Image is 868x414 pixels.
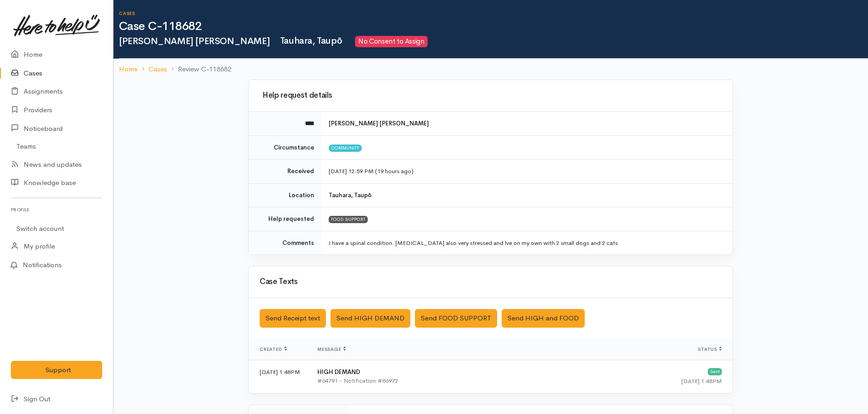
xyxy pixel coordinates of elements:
[355,36,428,47] span: No Consent to Assign
[260,91,722,100] h3: Help request details
[119,36,868,47] h2: [PERSON_NAME] [PERSON_NAME]
[249,135,321,160] td: Circumstance
[329,191,372,199] b: Tauhara, Taupō
[317,368,360,376] b: HIGH DEMAND
[260,278,722,286] h3: Case Texts
[415,309,497,328] button: Send FOOD SUPPORT
[329,120,429,127] b: [PERSON_NAME] [PERSON_NAME]
[249,207,321,231] td: Help requested
[249,183,321,207] td: Location
[330,309,410,328] button: Send HIGH DEMAND
[249,231,321,254] td: Comments
[249,360,310,393] td: [DATE] 1:48PM
[11,204,102,216] h6: Profile
[11,361,102,379] button: Support
[698,346,722,352] span: Status
[579,377,722,386] div: [DATE] 1:48PM
[260,346,287,352] span: Created
[321,231,733,254] td: I have a spinal condition. [MEDICAL_DATA] also very stressed and lve on my own with 2 small dogs ...
[148,64,167,75] a: Cases
[119,11,868,16] h6: Cases
[502,309,585,328] button: Send HIGH and FOOD
[119,20,868,33] h1: Case C-118682
[260,309,326,328] button: Send Receipt text
[167,64,231,75] li: Review C-118682
[249,160,321,184] td: Received
[275,35,342,46] span: Tauhara, Taupō
[329,145,362,152] span: Community
[317,346,346,352] span: Message
[119,64,138,75] a: Home
[329,216,368,223] div: FOOD SUPPORT
[113,59,868,80] nav: breadcrumb
[708,368,722,375] div: Sent
[321,160,733,184] td: [DATE] 12:59 PM (19 hours ago)
[317,376,565,385] div: #64791 - Notification:#86972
